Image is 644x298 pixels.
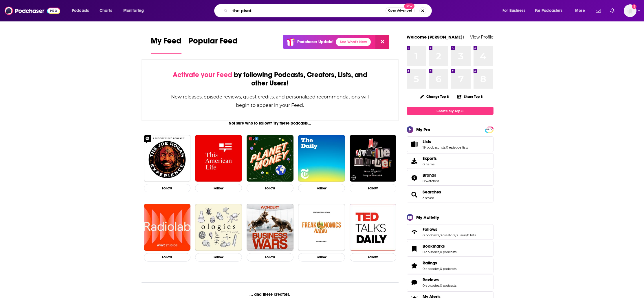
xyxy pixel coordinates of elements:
[407,34,464,40] a: Welcome [PERSON_NAME]!
[423,260,437,266] span: Ratings
[531,6,571,15] button: open menu
[440,267,456,271] a: 0 podcasts
[467,233,467,237] span: ,
[423,277,439,282] span: Reviews
[195,184,242,192] button: Follow
[423,173,436,178] span: Brands
[407,153,493,169] a: Exports
[188,36,238,49] span: Popular Feed
[423,227,476,232] a: Follows
[423,244,445,249] span: Bookmarks
[423,250,439,254] a: 0 episodes
[445,145,446,149] span: ,
[386,7,415,14] button: Open AdvancedNew
[423,227,437,232] span: Follows
[298,204,345,251] img: Freakonomics Radio
[298,184,345,192] button: Follow
[247,204,293,251] img: Business Wars
[409,140,420,148] a: Lists
[535,7,563,15] span: For Podcasters
[195,253,242,262] button: Follow
[388,9,412,12] span: Open Advanced
[142,121,399,126] div: Not sure who to follow? Try these podcasts...
[123,7,144,15] span: Monitoring
[247,253,293,262] button: Follow
[470,34,493,40] a: View Profile
[624,4,636,17] span: Logged in as traviswinkler
[409,157,420,165] span: Exports
[68,6,96,15] button: open menu
[173,70,232,79] span: Activate your Feed
[409,262,420,270] a: Ratings
[423,196,434,200] a: 3 saved
[456,233,467,237] a: 0 users
[440,233,455,237] a: 0 creators
[72,7,89,15] span: Podcasts
[593,6,603,16] a: Show notifications dropdown
[407,224,493,240] span: Follows
[439,233,440,237] span: ,
[439,267,440,271] span: ,
[632,4,636,9] svg: Add a profile image
[171,71,370,87] div: by following Podcasts, Creators, Lists, and other Users!
[144,253,191,262] button: Follow
[195,204,242,251] a: Ologies with Alie Ward
[144,184,191,192] button: Follow
[350,135,397,182] a: My Favorite Murder with Karen Kilgariff and Georgia Hardstark
[423,277,456,282] a: Reviews
[409,174,420,182] a: Brands
[417,93,453,100] button: Change Top 8
[423,233,439,237] a: 0 podcasts
[439,250,440,254] span: ,
[5,5,60,16] img: Podchaser - Follow, Share and Rate Podcasts
[423,156,437,161] span: Exports
[455,233,456,237] span: ,
[230,6,386,15] input: Search podcasts, credits, & more...
[350,204,397,251] a: TED Talks Daily
[119,6,151,15] button: open menu
[151,36,181,49] span: My Feed
[409,245,420,253] a: Bookmarks
[486,127,493,131] a: PRO
[407,241,493,257] span: Bookmarks
[195,135,242,182] a: This American Life
[498,6,533,15] button: open menu
[144,204,191,251] a: Radiolab
[407,136,493,152] span: Lists
[247,135,293,182] img: Planet Money
[298,135,345,182] img: The Daily
[298,253,345,262] button: Follow
[467,233,476,237] a: 0 lists
[440,250,456,254] a: 0 podcasts
[407,258,493,273] span: Ratings
[407,187,493,202] span: Searches
[608,6,617,16] a: Show notifications dropdown
[423,145,445,149] a: 19 podcast lists
[144,135,191,182] img: The Joe Rogan Experience
[416,215,439,220] div: My Activity
[440,284,456,288] a: 0 podcasts
[575,7,585,15] span: More
[171,93,370,109] div: New releases, episode reviews, guest credits, and personalized recommendations will begin to appe...
[439,284,440,288] span: ,
[457,91,483,102] button: Share Top 8
[423,139,431,144] span: Lists
[142,292,399,297] div: ... and these creators.
[423,244,456,249] a: Bookmarks
[100,7,112,15] span: Charts
[407,107,493,115] a: Create My Top 8
[350,253,397,262] button: Follow
[423,189,441,195] a: Searches
[416,127,430,132] div: My Pro
[409,191,420,199] a: Searches
[571,6,592,15] button: open menu
[188,36,238,54] a: Popular Feed
[423,162,437,166] span: 0 items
